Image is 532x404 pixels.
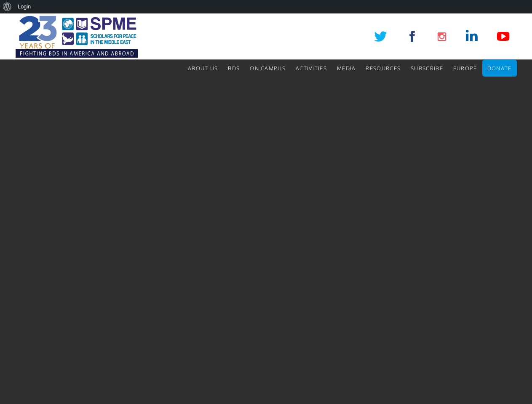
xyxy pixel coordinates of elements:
a: Activities [296,60,327,77]
img: SPME [16,13,138,60]
span: Donate [487,64,512,72]
span: Resources [366,64,401,72]
a: Media [337,60,356,77]
span: About Us [188,64,218,72]
span: Europe [453,64,477,72]
a: Europe [453,60,477,77]
span: Subscribe [411,64,443,72]
span: BDS [228,64,240,72]
a: On Campus [250,60,286,77]
span: On Campus [250,64,286,72]
a: Donate [487,60,512,77]
span: Media [337,64,356,72]
a: Resources [366,60,401,77]
a: BDS [228,60,240,77]
a: About Us [188,60,218,77]
a: Subscribe [411,60,443,77]
span: Activities [296,64,327,72]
